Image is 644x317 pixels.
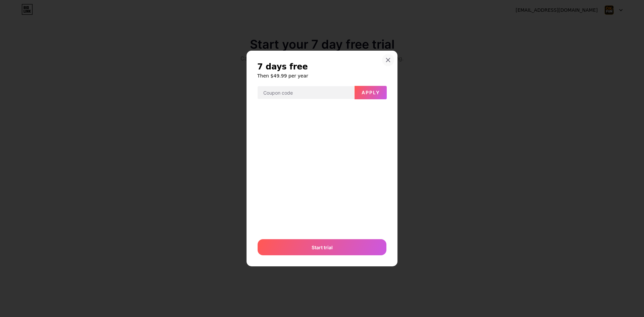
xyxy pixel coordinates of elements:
span: Apply [362,90,380,95]
span: Start trial [312,244,333,251]
iframe: Secure payment input frame [256,104,388,233]
input: Coupon code [258,86,354,100]
span: 7 days free [257,61,308,72]
button: Apply [355,86,387,99]
h6: Then $49.99 per year [257,72,387,79]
